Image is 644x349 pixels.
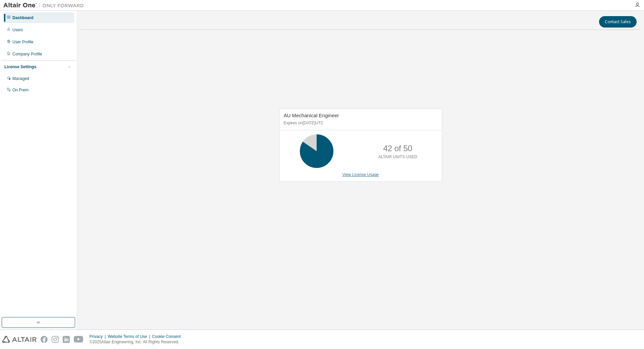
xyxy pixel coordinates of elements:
[108,334,152,339] div: Website Terms of Use
[12,51,42,57] div: Company Profile
[12,27,23,33] div: Users
[599,16,637,28] button: Contact Sales
[74,336,84,343] img: youtube.svg
[378,154,417,160] p: ALTAIR UNITS USED
[90,339,185,345] p: © 2025 Altair Engineering, Inc. All Rights Reserved.
[12,87,29,93] div: On Prem
[284,113,339,118] span: AU Mechanical Engineer
[12,15,34,20] div: Dashboard
[12,76,29,81] div: Managed
[90,334,108,339] div: Privacy
[4,64,36,70] div: License Settings
[12,39,34,45] div: User Profile
[3,2,87,9] img: Altair One
[52,336,59,343] img: instagram.svg
[2,336,37,343] img: altair_logo.svg
[383,143,412,154] p: 42 of 50
[63,336,70,343] img: linkedin.svg
[342,172,379,177] a: View License Usage
[41,336,48,343] img: facebook.svg
[152,334,184,339] div: Cookie Consent
[284,120,436,126] p: Expires on [DATE] UTC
